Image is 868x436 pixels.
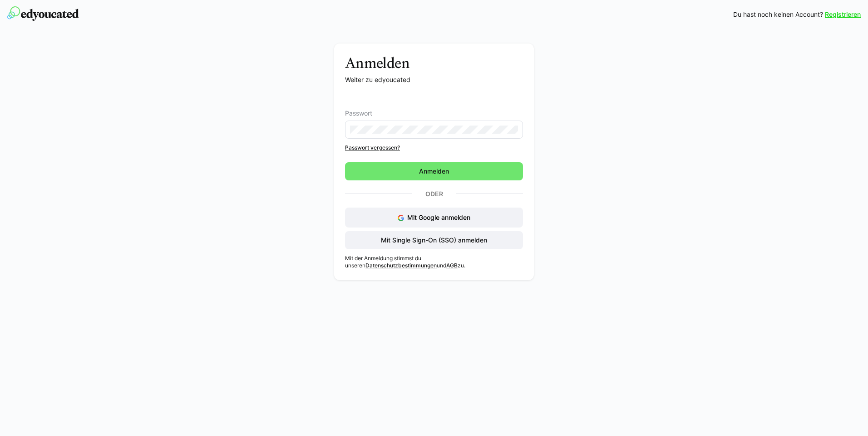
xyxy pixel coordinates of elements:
[345,208,523,228] button: Mit Google anmelden
[733,10,823,19] span: Du hast noch keinen Account?
[412,188,456,200] p: Oder
[446,262,458,269] a: AGB
[418,167,450,176] span: Anmelden
[345,75,523,84] p: Weiter zu edyoucated
[407,213,470,221] span: Mit Google anmelden
[345,231,523,249] button: Mit Single Sign-On (SSO) anmelden
[825,10,861,19] a: Registrieren
[345,162,523,180] button: Anmelden
[380,236,488,245] span: Mit Single Sign-On (SSO) anmelden
[345,110,372,117] span: Passwort
[7,6,79,21] img: edyoucated
[345,255,523,269] p: Mit der Anmeldung stimmst du unseren und zu.
[345,54,523,72] h3: Anmelden
[365,262,437,269] a: Datenschutzbestimmungen
[345,144,523,151] a: Passwort vergessen?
